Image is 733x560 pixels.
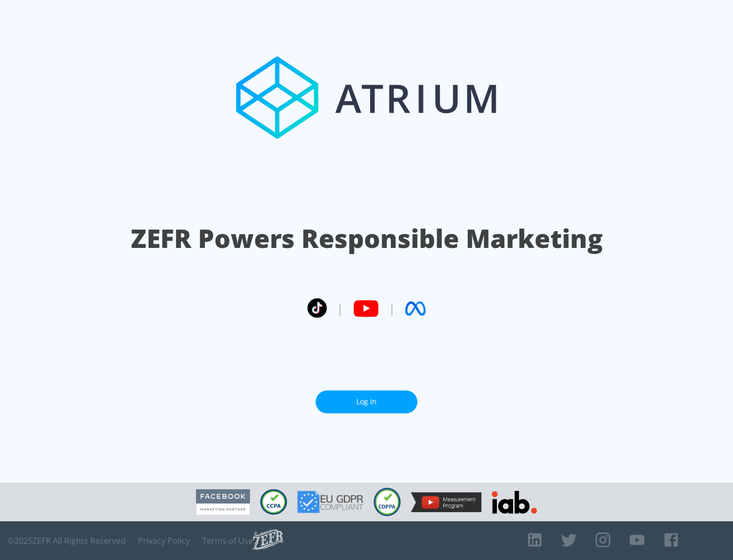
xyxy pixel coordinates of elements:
img: Facebook Marketing Partner [196,489,250,515]
img: COPPA Compliant [374,488,401,516]
span: | [389,301,395,316]
a: Terms of Use [202,536,253,546]
h1: ZEFR Powers Responsible Marketing [131,221,603,256]
img: YouTube Measurement Program [411,492,482,512]
img: GDPR Compliant [297,491,363,513]
img: IAB [492,491,537,514]
a: Privacy Policy [138,536,190,546]
span: | [337,301,343,316]
img: CCPA Compliant [260,489,287,515]
span: © 2025 ZEFR All Rights Reserved [8,536,126,546]
a: Log In [316,390,417,413]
